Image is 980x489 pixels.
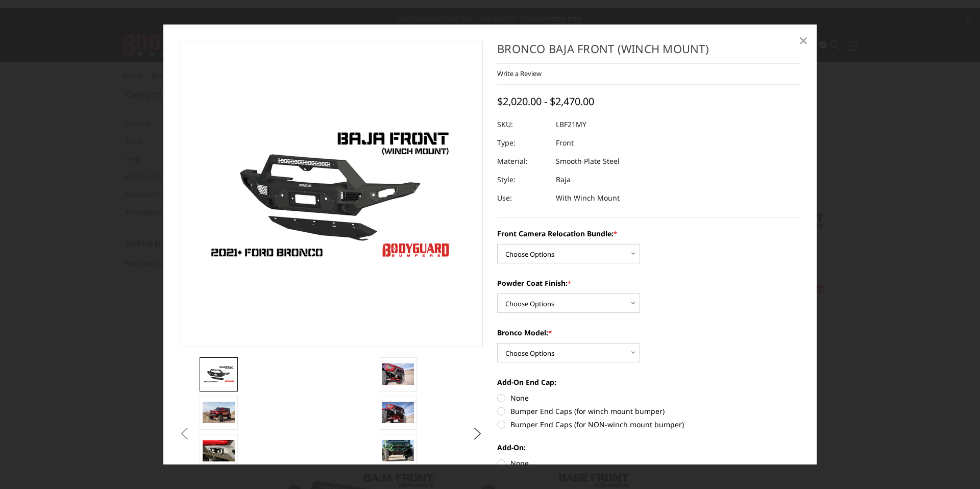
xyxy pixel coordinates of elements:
h1: Bronco Baja Front (winch mount) [497,40,801,63]
img: Bronco Baja Front (winch mount) [382,363,414,385]
img: Relocates Front Parking Sensors & Accepts Rigid LED Lights Ignite Series [203,440,235,461]
img: Bronco Baja Front (winch mount) [382,402,414,423]
label: Add-On End Cap: [497,377,801,387]
dd: LBF21MY [556,115,586,134]
dd: Smooth Plate Steel [556,152,620,170]
label: Front Camera Relocation Bundle: [497,228,801,239]
dt: Use: [497,189,548,207]
dd: Baja [556,170,571,189]
button: Previous [177,426,192,441]
label: None [497,393,801,403]
img: Bodyguard Ford Bronco [203,365,235,383]
button: Next [470,426,485,441]
img: Bronco Baja Front (winch mount) [203,402,235,423]
label: Powder Coat Finish: [497,278,801,288]
span: × [799,29,808,51]
img: Bronco Baja Front (winch mount) [382,440,414,461]
dt: Style: [497,170,548,189]
label: Bumper End Caps (for winch mount bumper) [497,406,801,417]
a: Write a Review [497,69,542,78]
label: Bumper End Caps (for NON-winch mount bumper) [497,419,801,430]
dt: SKU: [497,115,548,134]
a: Bodyguard Ford Bronco [180,40,483,347]
iframe: Chat Widget [929,440,980,489]
dt: Material: [497,152,548,170]
dd: With Winch Mount [556,189,620,207]
label: Add-On: [497,442,801,453]
label: Bronco Model: [497,327,801,338]
span: $2,020.00 - $2,470.00 [497,94,594,108]
dd: Front [556,134,574,152]
dt: Type: [497,134,548,152]
label: None [497,458,801,469]
a: Close [795,32,812,48]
